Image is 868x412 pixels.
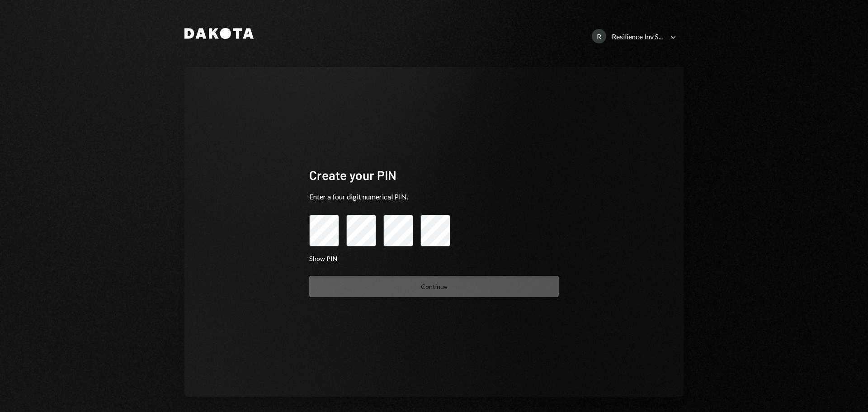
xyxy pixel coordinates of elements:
[346,215,376,246] input: pin code 2 of 4
[309,255,337,263] button: Show PIN
[612,32,663,41] div: Resilience Inv S...
[383,215,413,246] input: pin code 3 of 4
[309,215,339,246] input: pin code 1 of 4
[420,215,450,246] input: pin code 4 of 4
[309,166,559,184] div: Create your PIN
[592,29,606,43] div: R
[309,191,559,202] div: Enter a four digit numerical PIN.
